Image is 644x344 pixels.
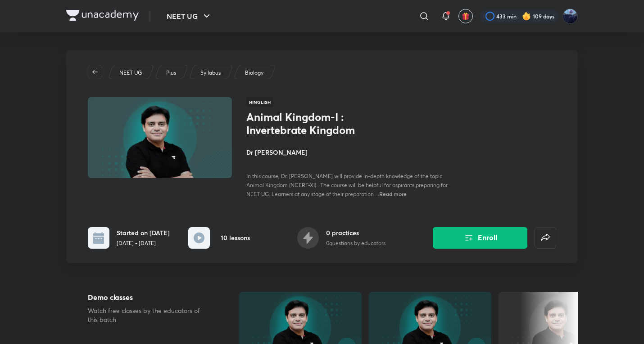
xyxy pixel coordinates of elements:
[246,147,448,157] h4: Dr [PERSON_NAME]
[433,227,527,249] button: Enroll
[119,69,142,77] p: NEET UG
[522,12,531,21] img: streak
[200,69,221,77] p: Syllabus
[221,233,250,242] h6: 10 lessons
[379,190,407,197] span: Read more
[166,69,176,77] p: Plus
[462,12,470,20] img: avatar
[326,228,385,237] h6: 0 practices
[88,292,210,303] h5: Demo classes
[326,239,385,247] p: 0 questions by educators
[458,9,473,23] button: avatar
[535,227,556,249] button: false
[117,239,170,247] p: [DATE] - [DATE]
[66,10,139,21] img: Company Logo
[246,111,394,137] h1: Animal Kingdom-I : Invertebrate Kingdom
[246,173,448,197] span: In this course, Dr. [PERSON_NAME] will provide in-depth knowledge of the topic Animal Kingdom (NC...
[199,69,222,77] a: Syllabus
[161,7,218,25] button: NEET UG
[117,228,170,237] h6: Started on [DATE]
[245,69,263,77] p: Biology
[86,96,233,179] img: Thumbnail
[246,97,273,107] span: Hinglish
[118,69,144,77] a: NEET UG
[88,306,210,324] p: Watch free classes by the educators of this batch
[562,9,578,24] img: Kushagra Singh
[165,69,178,77] a: Plus
[244,69,265,77] a: Biology
[66,10,139,23] a: Company Logo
